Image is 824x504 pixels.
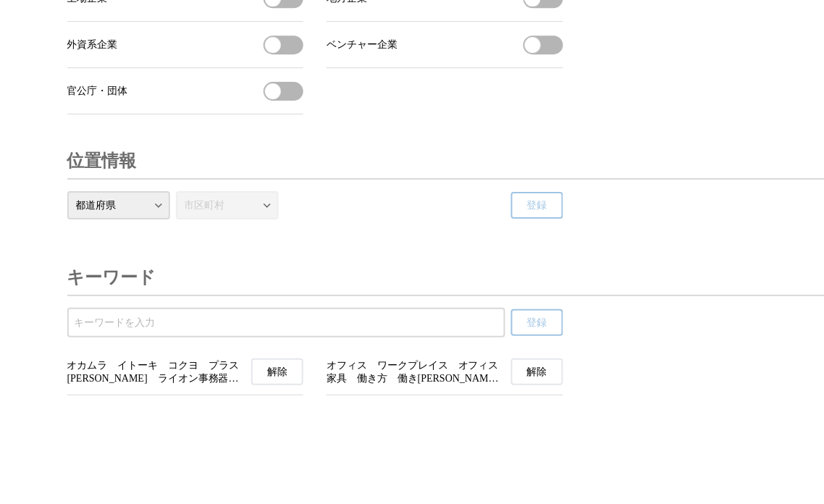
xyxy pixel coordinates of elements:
[67,260,156,295] h3: キーワード
[67,85,128,98] span: 官公庁・団体
[327,38,398,51] span: ベンチャー企業
[267,366,287,379] span: 解除
[527,199,547,212] span: 登録
[75,315,498,331] input: 受信するキーワードを登録する
[527,316,547,329] span: 登録
[327,359,505,385] span: オフィス ワークプレイス オフィス家具 働き方 働き[PERSON_NAME] オフィス家具 木製家具
[67,359,246,385] span: オカムラ イトーキ コクヨ プラス [PERSON_NAME] ライオン事務器 クマヒラ
[527,366,547,379] span: 解除
[251,358,303,385] button: オカムラ イトーキ コクヨ プラス 内田洋行 ライオン事務器 クマヒラの受信を解除
[511,358,563,385] button: オフィス ワークプレイス オフィス家具 働き方 働き甲斐 オフィス家具 木製家具の受信を解除
[176,191,279,219] select: 市区町村
[67,38,118,51] span: 外資系企業
[67,143,137,178] h3: 位置情報
[511,309,563,336] button: 登録
[511,192,563,219] button: 登録
[67,191,170,219] select: 都道府県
